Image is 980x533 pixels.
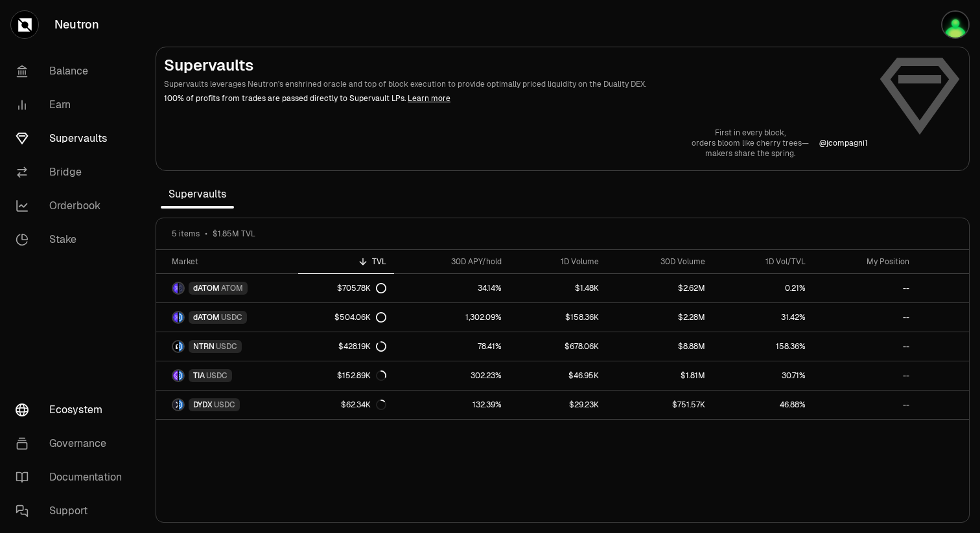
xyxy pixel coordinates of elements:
span: ATOM [221,283,243,293]
a: -- [813,332,917,361]
img: USDC Logo [179,312,183,323]
span: USDC [221,312,242,323]
div: $705.78K [337,283,386,293]
img: Alex [942,12,968,38]
a: NTRN LogoUSDC LogoNTRNUSDC [156,332,298,361]
img: USDC Logo [179,370,183,381]
img: TIA Logo [173,370,178,381]
a: Support [5,494,140,528]
span: USDC [216,341,237,352]
p: @ jcompagni1 [819,138,868,148]
a: $428.19K [298,332,395,361]
a: Orderbook [5,189,140,223]
a: 31.42% [713,303,813,332]
a: -- [813,391,917,419]
div: 30D Volume [614,256,705,267]
div: 1D Volume [517,256,599,267]
img: dATOM Logo [173,312,178,323]
a: Learn more [408,93,450,104]
a: 302.23% [394,361,509,390]
a: 1,302.09% [394,303,509,332]
span: Supervaults [161,181,234,207]
span: TIA [193,370,205,381]
a: 46.88% [713,391,813,419]
div: $428.19K [338,341,386,352]
a: $152.89K [298,361,395,390]
span: DYDX [193,400,213,410]
p: First in every block, [692,128,809,138]
div: My Position [821,256,909,267]
a: $504.06K [298,303,395,332]
span: dATOM [193,283,220,293]
img: USDC Logo [179,341,183,352]
span: NTRN [193,341,215,352]
div: 1D Vol/TVL [721,256,805,267]
a: 158.36% [713,332,813,361]
a: $678.06K [509,332,607,361]
a: $705.78K [298,274,395,302]
a: Earn [5,88,140,122]
p: 100% of profits from trades are passed directly to Supervault LPs. [164,93,868,104]
a: $751.57K [607,391,713,419]
a: $29.23K [509,391,607,419]
a: Ecosystem [5,393,140,427]
a: 78.41% [394,332,509,361]
div: $62.34K [341,400,386,410]
span: dATOM [193,312,220,323]
a: $62.34K [298,391,395,419]
div: $152.89K [337,370,386,381]
span: 5 items [172,229,200,239]
a: Bridge [5,155,140,189]
img: DYDX Logo [173,400,178,410]
a: dATOM LogoATOM LogodATOMATOM [156,274,298,302]
a: -- [813,361,917,390]
img: ATOM Logo [179,283,183,293]
div: 30D APY/hold [402,256,501,267]
a: $1.48K [509,274,607,302]
a: $8.88M [607,332,713,361]
a: DYDX LogoUSDC LogoDYDXUSDC [156,391,298,419]
a: Stake [5,223,140,256]
a: Governance [5,427,140,460]
a: Supervaults [5,122,140,155]
h2: Supervaults [164,55,868,76]
a: $46.95K [509,361,607,390]
div: Market [172,256,290,267]
a: 34.14% [394,274,509,302]
img: NTRN Logo [173,341,178,352]
a: Documentation [5,460,140,494]
a: 0.21% [713,274,813,302]
a: dATOM LogoUSDC LogodATOMUSDC [156,303,298,332]
a: TIA LogoUSDC LogoTIAUSDC [156,361,298,390]
a: $158.36K [509,303,607,332]
a: 132.39% [394,391,509,419]
img: USDC Logo [179,400,183,410]
p: makers share the spring. [692,148,809,159]
a: $2.62M [607,274,713,302]
span: $1.85M TVL [213,229,255,239]
a: 30.71% [713,361,813,390]
p: Supervaults leverages Neutron's enshrined oracle and top of block execution to provide optimally ... [164,78,868,90]
a: $2.28M [607,303,713,332]
div: TVL [306,256,387,267]
a: -- [813,303,917,332]
p: orders bloom like cherry trees— [692,138,809,148]
span: USDC [214,400,235,410]
div: $504.06K [334,312,386,323]
span: USDC [206,370,227,381]
a: @jcompagni1 [819,138,868,148]
a: $1.81M [607,361,713,390]
a: -- [813,274,917,302]
a: First in every block,orders bloom like cherry trees—makers share the spring. [692,128,809,159]
a: Balance [5,54,140,88]
img: dATOM Logo [173,283,178,293]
